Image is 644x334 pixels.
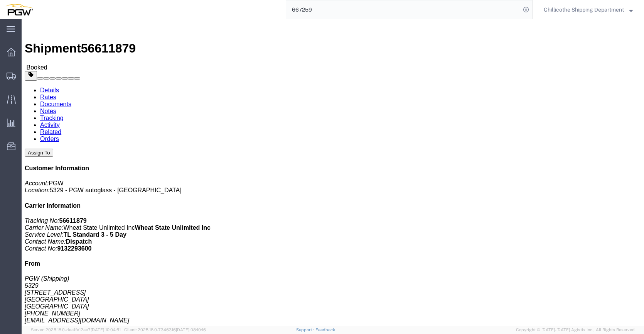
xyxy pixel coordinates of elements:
a: Feedback [315,327,335,332]
span: [DATE] 08:10:16 [176,327,206,332]
span: [DATE] 10:04:51 [91,327,121,332]
span: Server: 2025.18.0-daa1fe12ee7 [31,327,121,332]
button: Chillicothe Shipping Department [543,5,633,14]
span: Chillicothe Shipping Department [544,5,624,14]
span: Client: 2025.18.0-7346316 [124,327,206,332]
iframe: FS Legacy Container [22,19,644,326]
a: Support [296,327,315,332]
span: Copyright © [DATE]-[DATE] Agistix Inc., All Rights Reserved [516,327,635,333]
img: logo [5,4,33,15]
input: Search for shipment number, reference number [286,0,521,19]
